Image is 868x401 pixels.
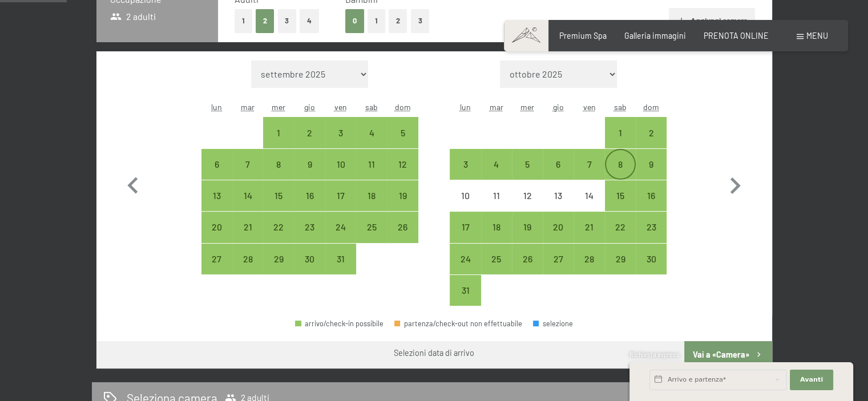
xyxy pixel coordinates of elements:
[357,191,386,220] div: 18
[450,212,481,242] div: Mon Aug 17 2026
[636,149,667,180] div: arrivo/check-in possibile
[606,222,635,251] div: 22
[512,212,543,242] div: Wed Aug 19 2026
[357,222,386,251] div: 25
[574,212,604,242] div: arrivo/check-in possibile
[203,160,231,188] div: 6
[387,149,418,180] div: Sun Jul 12 2026
[583,102,596,112] abbr: venerdì
[356,117,387,148] div: Sat Jul 04 2026
[574,212,604,242] div: Fri Aug 21 2026
[513,254,542,283] div: 26
[704,31,769,40] span: PRENOTA ONLINE
[296,222,324,251] div: 23
[232,149,263,180] div: Tue Jul 07 2026
[201,212,232,242] div: arrivo/check-in possibile
[326,191,355,220] div: 17
[325,117,356,148] div: Fri Jul 03 2026
[232,149,263,180] div: arrivo/check-in possibile
[325,180,356,211] div: arrivo/check-in possibile
[296,128,324,157] div: 2
[574,149,604,180] div: Fri Aug 07 2026
[389,9,407,33] button: 2
[304,102,315,112] abbr: giovedì
[629,351,680,358] span: Richiesta express
[482,222,511,251] div: 18
[296,254,324,283] div: 30
[606,254,635,283] div: 29
[387,212,418,242] div: arrivo/check-in possibile
[482,160,511,188] div: 4
[235,9,252,33] button: 1
[325,244,356,274] div: arrivo/check-in possibile
[233,254,262,283] div: 28
[636,117,667,148] div: Sun Aug 02 2026
[263,149,294,180] div: Wed Jul 08 2026
[543,149,574,180] div: arrivo/check-in possibile
[574,180,604,211] div: arrivo/check-in non effettuabile
[264,160,293,188] div: 8
[232,212,263,242] div: Tue Jul 21 2026
[326,254,355,283] div: 31
[296,160,324,188] div: 9
[636,180,667,211] div: Sun Aug 16 2026
[203,222,231,251] div: 20
[512,149,543,180] div: Wed Aug 05 2026
[637,222,665,251] div: 23
[356,180,387,211] div: Sat Jul 18 2026
[574,180,604,211] div: Fri Aug 14 2026
[543,244,574,274] div: Thu Aug 27 2026
[451,191,479,220] div: 10
[325,244,356,274] div: Fri Jul 31 2026
[636,212,667,242] div: arrivo/check-in possibile
[388,191,417,220] div: 19
[512,212,543,242] div: arrivo/check-in possibile
[233,191,262,220] div: 14
[395,102,411,112] abbr: domenica
[481,149,512,180] div: Tue Aug 04 2026
[605,244,636,274] div: Sat Aug 29 2026
[450,275,481,306] div: arrivo/check-in possibile
[450,244,481,274] div: arrivo/check-in possibile
[263,244,294,274] div: Wed Jul 29 2026
[553,102,564,112] abbr: giovedì
[636,244,667,274] div: Sun Aug 30 2026
[624,31,686,40] a: Galleria immagini
[241,102,255,112] abbr: martedì
[575,160,603,188] div: 7
[300,9,319,33] button: 4
[356,180,387,211] div: arrivo/check-in possibile
[232,212,263,242] div: arrivo/check-in possibile
[481,212,512,242] div: arrivo/check-in possibile
[482,191,511,220] div: 11
[605,212,636,242] div: Sat Aug 22 2026
[574,244,604,274] div: arrivo/check-in possibile
[264,222,293,251] div: 22
[544,160,572,188] div: 6
[513,160,542,188] div: 5
[325,212,356,242] div: arrivo/check-in possibile
[201,180,232,211] div: arrivo/check-in possibile
[451,160,479,188] div: 3
[411,9,430,33] button: 3
[605,149,636,180] div: Sat Aug 08 2026
[544,191,572,220] div: 13
[264,191,293,220] div: 15
[543,149,574,180] div: Thu Aug 06 2026
[326,128,355,157] div: 3
[636,149,667,180] div: Sun Aug 09 2026
[512,244,543,274] div: arrivo/check-in possibile
[614,102,627,112] abbr: sabato
[482,254,511,283] div: 25
[368,9,385,33] button: 1
[326,222,355,251] div: 24
[481,180,512,211] div: arrivo/check-in non effettuabile
[800,375,823,384] span: Avanti
[116,60,150,306] button: Mese precedente
[513,222,542,251] div: 19
[450,244,481,274] div: Mon Aug 24 2026
[637,254,665,283] div: 30
[513,191,542,220] div: 12
[575,254,603,283] div: 28
[294,244,325,274] div: Thu Jul 30 2026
